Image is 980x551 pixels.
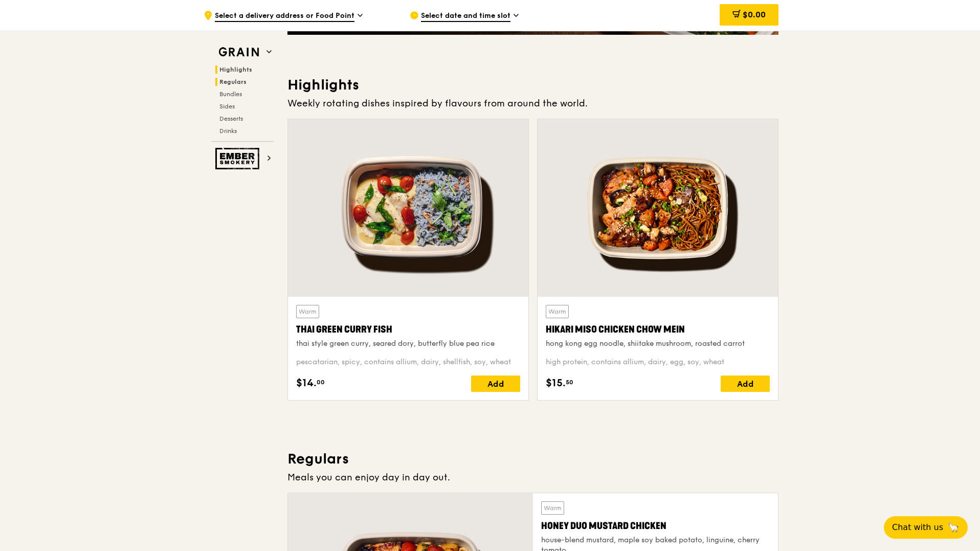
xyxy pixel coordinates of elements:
[215,148,262,169] img: Ember Smokery web logo
[219,91,242,98] span: Bundles
[287,76,778,94] h3: Highlights
[721,376,770,392] div: Add
[296,339,520,349] div: thai style green curry, seared dory, butterfly blue pea rice
[743,10,766,19] span: $0.00
[546,339,770,349] div: hong kong egg noodle, shiitake mushroom, roasted carrot
[892,521,943,534] span: Chat with us
[566,378,573,386] span: 50
[546,357,770,367] div: high protein, contains allium, dairy, egg, soy, wheat
[287,450,778,468] h3: Regulars
[296,376,317,391] span: $14.
[219,66,252,73] span: Highlights
[219,127,237,135] span: Drinks
[215,11,354,22] span: Select a delivery address or Food Point
[219,103,235,110] span: Sides
[884,516,968,539] button: Chat with us🦙
[296,305,319,318] div: Warm
[541,519,770,533] div: Honey Duo Mustard Chicken
[215,43,262,61] img: Grain web logo
[219,78,247,85] span: Regulars
[947,521,960,534] span: 🦙
[219,115,243,122] span: Desserts
[421,11,510,22] span: Select date and time slot
[287,96,778,111] div: Weekly rotating dishes inspired by flavours from around the world.
[317,378,325,386] span: 00
[541,501,564,515] div: Warm
[546,376,566,391] span: $15.
[546,305,569,318] div: Warm
[296,357,520,367] div: pescatarian, spicy, contains allium, dairy, shellfish, soy, wheat
[546,322,770,337] div: Hikari Miso Chicken Chow Mein
[471,376,520,392] div: Add
[296,322,520,337] div: Thai Green Curry Fish
[287,470,778,484] div: Meals you can enjoy day in day out.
